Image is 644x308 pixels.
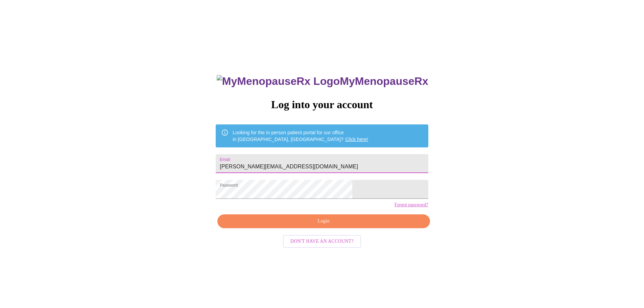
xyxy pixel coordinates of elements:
button: Don't have an account? [283,235,361,248]
span: Don't have an account? [290,237,354,246]
a: Click here! [345,137,368,142]
a: Don't have an account? [281,238,363,244]
div: Looking for the in person patient portal for our office in [GEOGRAPHIC_DATA], [GEOGRAPHIC_DATA]? [233,126,368,145]
img: MyMenopauseRx Logo [217,75,340,88]
h3: MyMenopauseRx [217,75,428,88]
span: Login [225,217,422,226]
a: Forgot password? [395,202,428,208]
h3: Log into your account [216,98,428,111]
button: Login [217,214,430,228]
